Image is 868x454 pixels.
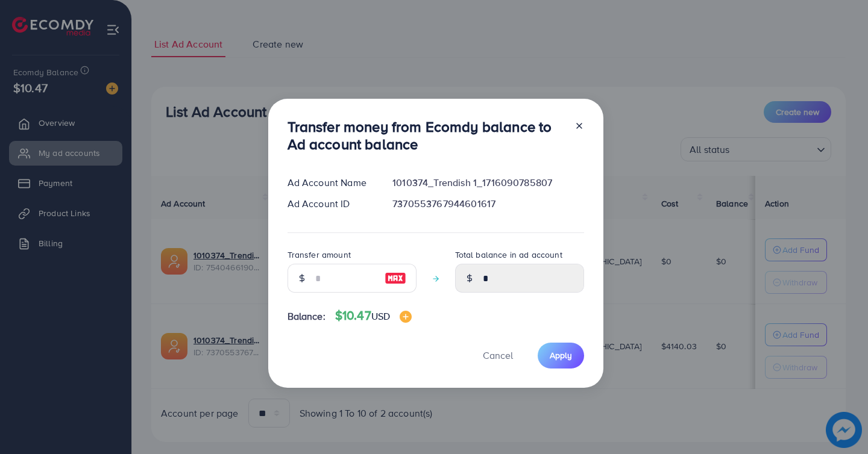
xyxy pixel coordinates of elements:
[385,271,406,285] img: image
[288,309,325,323] span: Balance:
[371,309,390,323] span: USD
[538,343,584,368] button: Apply
[278,197,383,211] div: Ad Account ID
[278,176,383,190] div: Ad Account Name
[468,343,528,368] button: Cancel
[483,349,513,362] span: Cancel
[383,176,593,190] div: 1010374_Trendish 1_1716090785807
[335,308,412,323] h4: $10.47
[288,118,565,153] h3: Transfer money from Ecomdy balance to Ad account balance
[550,349,572,361] span: Apply
[288,249,351,261] label: Transfer amount
[455,249,562,261] label: Total balance in ad account
[383,197,593,211] div: 7370553767944601617
[400,311,412,323] img: image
